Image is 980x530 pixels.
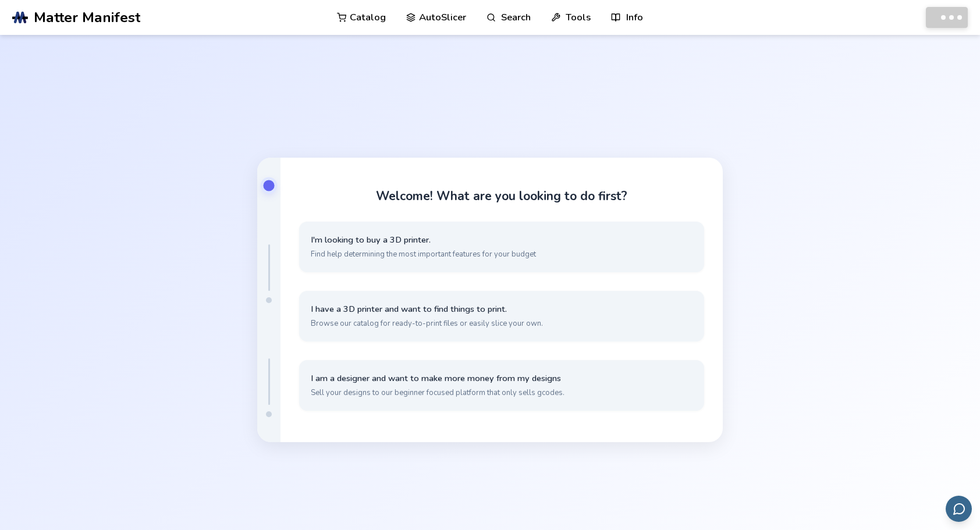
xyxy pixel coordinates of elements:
[299,360,704,411] button: I am a designer and want to make more money from my designsSell your designs to our beginner focu...
[311,234,693,246] span: I'm looking to buy a 3D printer.
[311,249,693,259] span: Find help determining the most important features for your budget
[311,304,693,315] span: I have a 3D printer and want to find things to print.
[299,291,704,342] button: I have a 3D printer and want to find things to print.Browse our catalog for ready-to-print files ...
[946,496,972,522] button: Send feedback via email
[311,373,693,384] span: I am a designer and want to make more money from my designs
[311,387,693,398] span: Sell your designs to our beginner focused platform that only sells gcodes.
[311,318,693,329] span: Browse our catalog for ready-to-print files or easily slice your own.
[376,189,627,203] h1: Welcome! What are you looking to do first?
[299,222,704,272] button: I'm looking to buy a 3D printer.Find help determining the most important features for your budget
[34,9,140,26] span: Matter Manifest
